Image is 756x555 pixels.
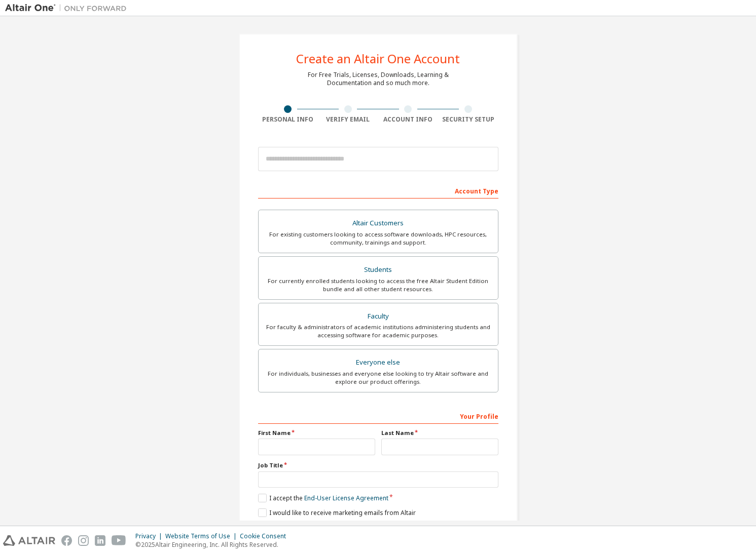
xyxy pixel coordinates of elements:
div: Faculty [265,309,492,324]
div: Personal Info [258,115,318,124]
label: First Name [258,429,375,437]
div: Account Info [378,115,439,124]
img: facebook.svg [61,535,72,546]
div: Your Profile [258,408,498,424]
label: I accept the [258,494,388,502]
div: Security Setup [438,115,498,124]
div: Website Terms of Use [165,532,240,540]
div: Create an Altair One Account [296,53,460,65]
div: Altair Customers [265,216,492,230]
div: Everyone else [265,355,492,370]
a: End-User License Agreement [304,494,388,502]
img: linkedin.svg [95,535,105,546]
div: Privacy [135,532,165,540]
div: Cookie Consent [240,532,292,540]
img: instagram.svg [78,535,89,546]
div: For faculty & administrators of academic institutions administering students and accessing softwa... [265,323,492,339]
div: Students [265,263,492,277]
img: youtube.svg [112,535,126,546]
div: For individuals, businesses and everyone else looking to try Altair software and explore our prod... [265,370,492,386]
div: For Free Trials, Licenses, Downloads, Learning & Documentation and so much more. [308,71,449,87]
div: For existing customers looking to access software downloads, HPC resources, community, trainings ... [265,230,492,247]
p: © 2025 Altair Engineering, Inc. All Rights Reserved. [135,540,292,549]
label: Last Name [381,429,498,437]
div: Verify Email [318,115,378,124]
img: Altair One [5,3,132,13]
div: Account Type [258,182,498,199]
label: I would like to receive marketing emails from Altair [258,508,416,517]
div: For currently enrolled students looking to access the free Altair Student Edition bundle and all ... [265,277,492,293]
img: altair_logo.svg [3,535,55,546]
label: Job Title [258,461,498,469]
